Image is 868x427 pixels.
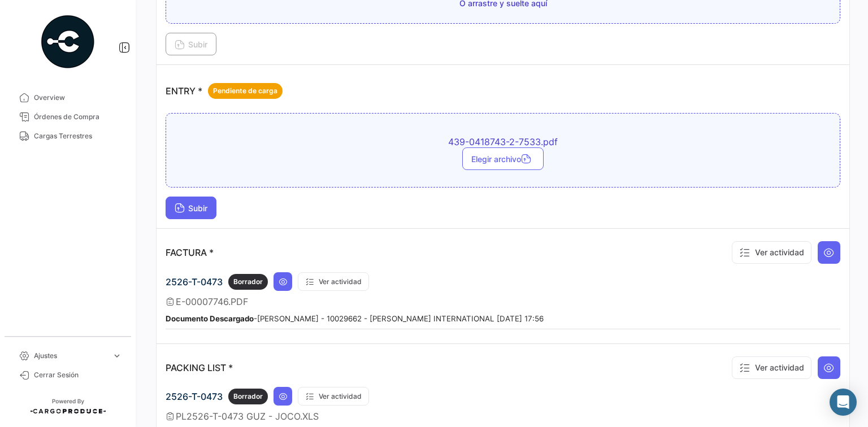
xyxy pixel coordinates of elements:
span: 439-0418743-2-7533.pdf [305,136,701,147]
span: Ajustes [34,351,107,361]
span: Borrador [233,277,263,287]
b: Documento Descargado [166,314,254,323]
span: Borrador [233,391,263,402]
span: Pendiente de carga [213,86,277,96]
span: Subir [175,40,207,49]
span: PL2526-T-0473 GUZ - JOCO.XLS [176,411,319,422]
a: Overview [9,88,127,107]
button: Elegir archivo [462,147,544,170]
span: Subir [175,203,207,213]
span: Cargas Terrestres [34,131,122,141]
span: Overview [34,93,122,103]
button: Ver actividad [732,356,811,379]
button: Ver actividad [732,241,811,264]
img: powered-by.png [40,14,96,70]
p: PACKING LIST * [166,362,233,373]
span: Órdenes de Compra [34,112,122,122]
div: Abrir Intercom Messenger [830,389,857,416]
button: Ver actividad [298,387,369,406]
button: Subir [166,197,216,219]
span: Elegir archivo [471,154,535,164]
span: Cerrar Sesión [34,370,122,380]
p: ENTRY * [166,83,283,99]
button: Ver actividad [298,272,369,291]
p: FACTURA * [166,247,214,258]
button: Subir [166,33,216,55]
a: Órdenes de Compra [9,107,127,127]
span: 2526-T-0473 [166,276,223,287]
a: Cargas Terrestres [9,127,127,146]
span: expand_more [112,351,122,361]
span: E-00007746.PDF [176,296,248,307]
small: - [PERSON_NAME] - 10029662 - [PERSON_NAME] INTERNATIONAL [DATE] 17:56 [166,314,544,323]
span: 2526-T-0473 [166,391,223,402]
